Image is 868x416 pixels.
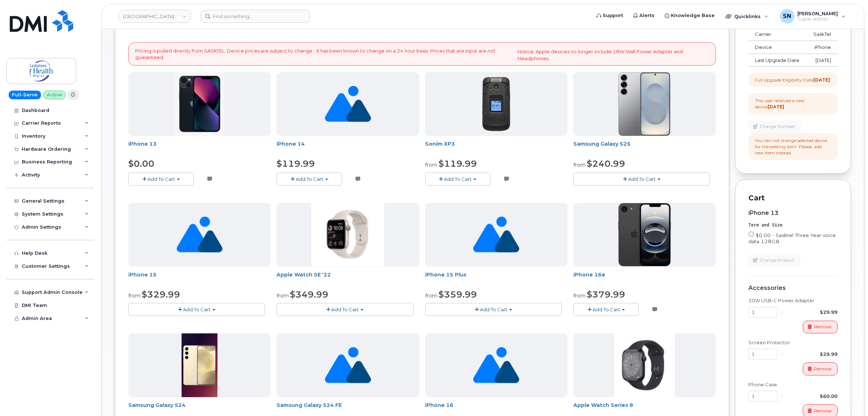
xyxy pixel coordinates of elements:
div: iPhone 16e [573,271,716,286]
span: $0.00 [128,158,154,169]
span: Super Admin [797,16,838,22]
div: x [777,309,786,316]
span: $329.99 [142,289,180,300]
button: Change Number [748,120,801,133]
span: $379.99 [587,289,625,300]
a: Apple Watch SE '22 [277,271,331,278]
a: Sonim XP3 [425,141,455,147]
td: [DATE] [806,54,838,67]
strong: [DATE] [768,104,784,109]
span: $359.99 [439,289,477,300]
span: $0.00 - Sasktel Three Year voice data 128GB [748,232,836,244]
div: You can not change selected device for the existing item. Please, add new item instead. [755,137,831,156]
a: Samsung Galaxy S25 [573,141,631,147]
div: Quicklinks [720,9,773,24]
button: Remove [803,321,838,333]
img: no_image_found-2caef05468ed5679b831cfe6fc140e25e0c280774317ffc20a367ab7fd17291e.png [176,203,223,267]
img: s25plus.png [618,72,670,136]
div: iPhone 14 [277,140,419,155]
span: Add To Cart [331,307,359,312]
img: S24.jpg [182,333,217,397]
span: Add To Cart [444,176,472,182]
div: Screen Protector [748,339,838,346]
a: iPhone 13 [128,141,157,147]
a: Alerts [628,8,660,23]
span: Add To Cart [183,307,211,312]
div: x [777,351,786,358]
span: Add To Cart [296,176,323,182]
span: Add To Cart [628,176,656,182]
span: Add To Cart [480,307,507,312]
div: iPhone 15 Plus [425,271,568,286]
span: SN [783,12,791,21]
td: Device [748,41,806,54]
div: Term and Size [748,222,838,228]
img: Screenshot_2022-11-04_105848.png [614,333,675,397]
img: 150 [482,77,510,131]
input: Find something... [200,10,310,23]
div: Phone Case [748,381,838,388]
span: Remove [814,324,831,330]
td: SaskTel [806,28,838,41]
a: Samsung Galaxy S24 [128,402,186,408]
button: Add To Cart [128,303,265,316]
small: from [277,292,289,299]
button: Add To Cart [128,172,194,185]
button: Add To Cart [573,172,710,185]
div: Full Upgrade Eligibility Date [755,77,830,83]
div: Samsung Galaxy S24 [128,402,271,416]
div: $60.00 [786,393,838,400]
button: Add To Cart [425,172,491,185]
span: Remove [814,366,831,372]
small: from [425,162,437,168]
span: $349.99 [290,289,328,300]
button: Add To Cart [277,303,413,316]
img: iPhone_16e_Black_PDP_Image_Position_1__en-US-657x800.png [618,203,671,267]
span: Knowledge Base [671,12,715,19]
button: Remove [803,362,838,375]
p: Cart [748,193,838,203]
a: Saskatoon Health Region [119,10,191,23]
div: Samsung Galaxy S24 FE [277,402,419,416]
span: $240.99 [587,158,625,169]
input: $0.00 - Sasktel Three Year voice data 128GB [748,231,754,237]
a: Support [591,8,628,23]
iframe: Messenger Launcher [836,384,863,411]
img: no_image_found-2caef05468ed5679b831cfe6fc140e25e0c280774317ffc20a367ab7fd17291e.png [325,333,371,397]
small: from [425,292,437,299]
div: x [777,393,786,400]
small: from [128,292,141,299]
span: Alerts [639,12,655,19]
div: iPhone 16 [425,402,568,416]
button: Add To Cart [277,172,342,185]
span: Add To Cart [593,307,620,312]
a: iPhone 16e [573,271,605,278]
button: Add To Cart [425,303,562,316]
small: from [573,162,586,168]
span: $119.99 [277,158,315,169]
img: Screenshot_2022-11-04_110105.png [311,203,384,267]
span: [PERSON_NAME] [797,11,838,16]
span: $119.99 [439,158,477,169]
a: iPhone 16 [425,402,453,408]
img: no_image_found-2caef05468ed5679b831cfe6fc140e25e0c280774317ffc20a367ab7fd17291e.png [473,203,519,267]
a: Samsung Galaxy S24 FE [277,402,342,408]
span: Support [603,12,623,19]
div: iPhone 15 [128,271,271,286]
button: Change Product [748,254,801,267]
div: Accessories [748,285,838,291]
td: Carrier [748,28,806,41]
td: Last Upgrade Date [748,54,806,67]
strong: [DATE] [813,77,830,83]
img: mini.png [174,72,225,136]
div: Apple Watch Series 8 [573,402,716,416]
img: no_image_found-2caef05468ed5679b831cfe6fc140e25e0c280774317ffc20a367ab7fd17291e.png [473,333,519,397]
div: Sonim XP3 [425,140,568,155]
span: Remove [814,408,831,414]
button: Add To Cart [573,303,639,316]
img: no_image_found-2caef05468ed5679b831cfe6fc140e25e0c280774317ffc20a367ab7fd17291e.png [325,72,371,136]
p: Pricing is pulled directly from SASKTEL. Device prices are subject to change - it has been known ... [135,47,512,61]
div: This user received a new device [755,97,831,110]
span: Change Number [760,123,795,130]
span: Change Product [760,257,794,263]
